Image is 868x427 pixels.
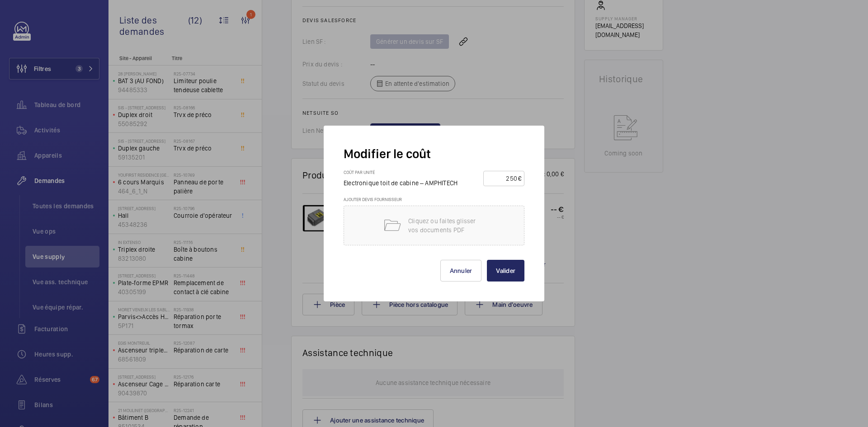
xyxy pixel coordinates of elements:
p: Cliquez ou faites glisser vos documents PDF [408,216,485,235]
h3: Coût par unité [344,169,467,178]
button: Annuler [440,260,482,282]
span: Electronique toit de cabine – AMPHITECH [344,179,458,187]
button: Valider [487,260,524,282]
div: € [518,174,521,183]
input: -- [486,171,518,186]
h2: Modifier le coût [344,145,524,162]
h3: Ajouter devis fournisseur [344,197,524,206]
